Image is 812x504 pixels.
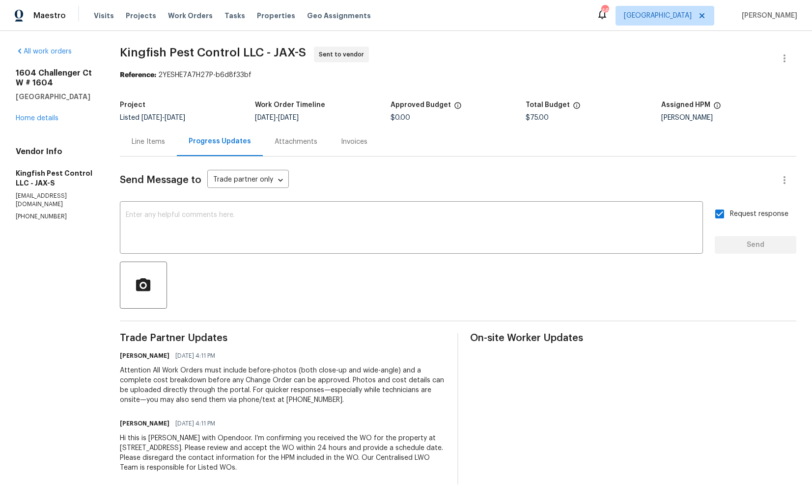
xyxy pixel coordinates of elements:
[319,50,368,59] span: Sent to vendor
[16,147,96,157] h4: Vendor Info
[120,114,185,121] span: Listed
[661,102,710,108] h5: Assigned HPM
[526,114,549,121] span: $75.00
[120,333,446,343] span: Trade Partner Updates
[307,11,371,21] span: Geo Assignments
[341,137,367,147] div: Invoices
[730,209,788,219] span: Request response
[275,137,317,147] div: Attachments
[120,102,145,108] h5: Project
[120,72,156,79] b: Reference:
[132,137,165,147] div: Line Items
[454,102,462,114] span: The total cost of line items that have been approved by both Opendoor and the Trade Partner. This...
[120,47,306,58] span: Kingfish Pest Control LLC - JAX-S
[126,11,156,21] span: Projects
[33,11,66,21] span: Maestro
[207,172,289,188] div: Trade partner only
[255,114,299,121] span: -
[738,11,797,21] span: [PERSON_NAME]
[526,102,570,108] h5: Total Budget
[257,11,295,21] span: Properties
[175,419,215,428] span: [DATE] 4:11 PM
[94,11,114,21] span: Visits
[141,114,185,121] span: -
[391,102,451,108] h5: Approved Budget
[168,11,213,21] span: Work Orders
[165,114,185,121] span: [DATE]
[601,6,608,16] div: 46
[255,102,325,108] h5: Work Order Timeline
[16,168,96,188] h5: Kingfish Pest Control LLC - JAX-S
[120,351,169,361] h6: [PERSON_NAME]
[189,136,251,146] div: Progress Updates
[16,48,72,55] a: All work orders
[713,102,721,114] span: The hpm assigned to this work order.
[624,11,692,21] span: [GEOGRAPHIC_DATA]
[120,175,201,185] span: Send Message to
[16,192,96,209] p: [EMAIL_ADDRESS][DOMAIN_NAME]
[573,102,581,114] span: The total cost of line items that have been proposed by Opendoor. This sum includes line items th...
[16,212,96,221] p: [PHONE_NUMBER]
[391,114,410,121] span: $0.00
[120,70,796,80] div: 2YESHE7A7H27P-b6d8f33bf
[16,68,96,88] h2: 1604 Challenger Ct W # 1604
[16,115,58,122] a: Home details
[120,366,446,405] div: Attention All Work Orders must include before-photos (both close-up and wide-angle) and a complet...
[661,114,796,121] div: [PERSON_NAME]
[120,419,169,428] h6: [PERSON_NAME]
[224,12,245,19] span: Tasks
[16,92,96,102] h5: [GEOGRAPHIC_DATA]
[470,333,796,343] span: On-site Worker Updates
[278,114,299,121] span: [DATE]
[141,114,162,121] span: [DATE]
[175,351,215,361] span: [DATE] 4:11 PM
[120,433,446,473] div: Hi this is [PERSON_NAME] with Opendoor. I’m confirming you received the WO for the property at [S...
[255,114,276,121] span: [DATE]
